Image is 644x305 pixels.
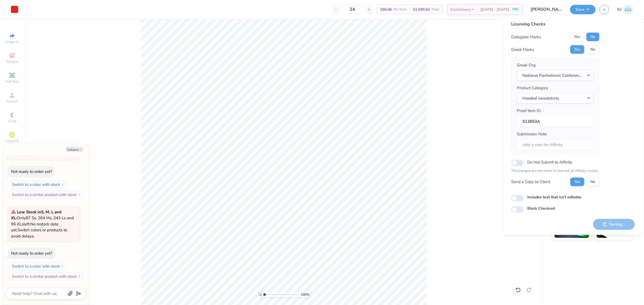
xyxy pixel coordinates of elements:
[393,7,407,12] span: Per Item
[342,5,363,14] input: – –
[78,193,81,196] img: Switch to a similar product with stock
[570,33,584,41] button: Yes
[617,6,621,13] span: KJ
[570,45,584,54] button: Yes
[9,190,84,199] button: Switch to a similar product with stock
[9,180,67,189] button: Switch to a color with stock
[511,168,599,174] p: The changes are too minor to warrant an Affinity review.
[413,7,430,12] span: $1,599.84
[517,131,547,137] label: Submission Note
[11,128,74,157] span: Only 68 Ss, 179 Ms, 237 Ls and 93 XLs left. Switch colors or products to avoid delays.
[511,21,599,27] div: Licensing Checks
[586,45,599,54] button: No
[511,179,550,185] div: Send a Copy to Client
[6,79,19,84] span: Add Text
[431,7,439,12] span: Total
[617,4,633,15] a: KJ
[8,119,16,123] span: Greek
[11,221,58,233] span: No restock date yet.
[517,70,594,81] button: National Panhellenic Conference
[301,292,309,297] span: 100 %
[526,4,566,15] input: Untitled Design
[11,209,74,239] span: Only 87 Ss, 264 Ms, 243 Ls and 96 XLs left. Switch colors or products to avoid delays.
[511,46,534,53] div: Greek Marks
[517,62,536,68] label: Greek Org
[78,275,81,278] img: Switch to a similar product with stock
[511,34,541,40] div: Collegiate Marks
[570,177,584,186] button: Yes
[380,7,392,12] span: $66.66
[517,93,594,104] button: Hooded sweatshirts
[480,7,509,12] span: [DATE] - [DATE]
[570,5,595,14] button: Save
[623,4,633,15] img: Kendra Jingco
[11,251,52,256] div: Not ready to order yet?
[9,272,84,281] button: Switch to a similar product with stock
[61,183,64,186] img: Switch to a color with stock
[586,177,599,186] button: No
[11,209,61,221] strong: Low Stock in S, M, L and XL :
[6,59,18,64] span: Designs
[450,7,471,12] span: Est. Delivery
[11,169,52,174] div: Not ready to order yet?
[517,139,594,150] input: Add a note for Affinity
[517,108,541,114] label: Proof Item ID
[527,205,555,211] label: Block Checkout
[9,262,67,270] button: Switch to a color with stock
[7,99,17,103] span: Upload
[3,139,21,147] span: Clipart & logos
[6,40,19,44] span: Image AI
[65,147,83,152] button: Collapse
[527,194,581,200] label: Includes text that isn't editable
[586,33,599,41] button: No
[61,265,64,268] img: Switch to a color with stock
[517,85,548,91] label: Product Category
[527,159,572,166] label: Do Not Submit to Affinity
[513,8,518,11] span: FREE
